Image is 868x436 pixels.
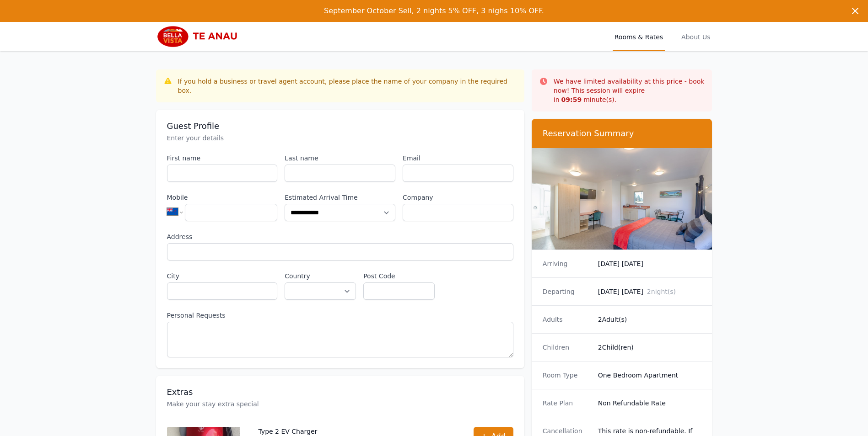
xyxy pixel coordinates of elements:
[167,121,513,132] h3: Guest Profile
[285,154,395,163] label: Last name
[543,315,591,324] dt: Adults
[598,259,701,268] dd: [DATE] [DATE]
[167,399,513,409] p: Make your stay extra special
[613,22,665,51] a: Rooms & Rates
[554,77,705,104] p: We have limited availability at this price - book now! This session will expire in minute(s).
[156,26,244,48] img: Bella Vista Te Anau
[363,271,435,281] label: Post Code
[543,343,591,352] dt: Children
[598,287,701,296] dd: [DATE] [DATE]
[167,133,513,143] p: Enter your details
[543,259,591,268] dt: Arriving
[167,193,278,202] label: Mobile
[285,193,395,202] label: Estimated Arrival Time
[167,387,513,398] h3: Extras
[403,154,513,163] label: Email
[532,148,712,250] img: One Bedroom Apartment
[167,154,278,163] label: First name
[167,232,513,241] label: Address
[167,271,278,281] label: City
[561,96,582,103] strong: 09 : 59
[403,193,513,202] label: Company
[647,288,676,295] span: 2 night(s)
[178,77,517,95] div: If you hold a business or travel agent account, please place the name of your company in the requ...
[543,371,591,380] dt: Room Type
[598,399,701,408] dd: Non Refundable Rate
[543,287,591,296] dt: Departing
[324,6,544,15] span: September October Sell, 2 nights 5% OFF, 3 nighs 10% OFF.
[679,22,712,51] a: About Us
[285,271,356,281] label: Country
[598,371,701,380] dd: One Bedroom Apartment
[598,315,701,324] dd: 2 Adult(s)
[167,311,513,320] label: Personal Requests
[543,128,701,139] h3: Reservation Summary
[259,427,455,436] p: Type 2 EV Charger
[598,343,701,352] dd: 2 Child(ren)
[543,399,591,408] dt: Rate Plan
